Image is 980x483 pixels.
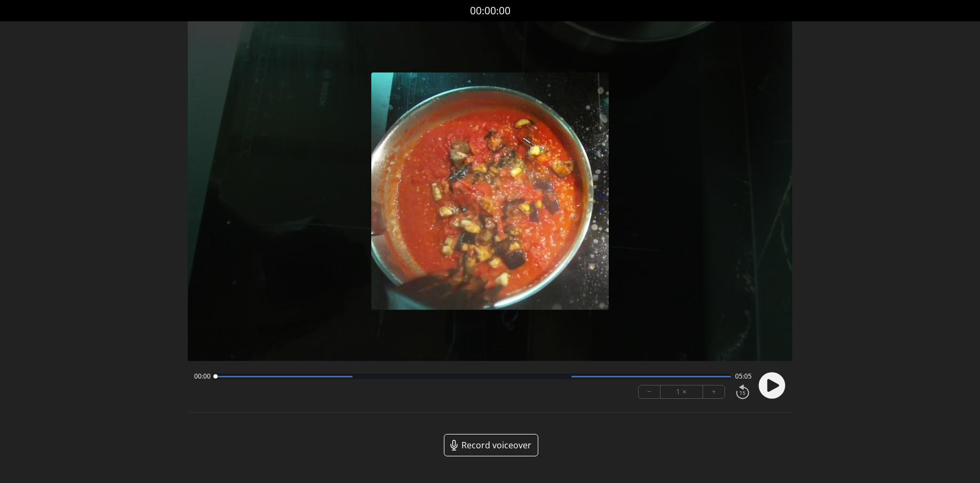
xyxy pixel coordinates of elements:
div: 1 × [660,385,703,398]
button: − [639,385,660,398]
span: 05:05 [735,372,752,381]
a: 00:00:00 [470,3,511,19]
img: Poster Image [371,73,609,310]
span: Record voiceover [461,439,531,452]
span: 00:00 [194,372,211,381]
a: Record voiceover [444,434,538,456]
button: + [703,385,724,398]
